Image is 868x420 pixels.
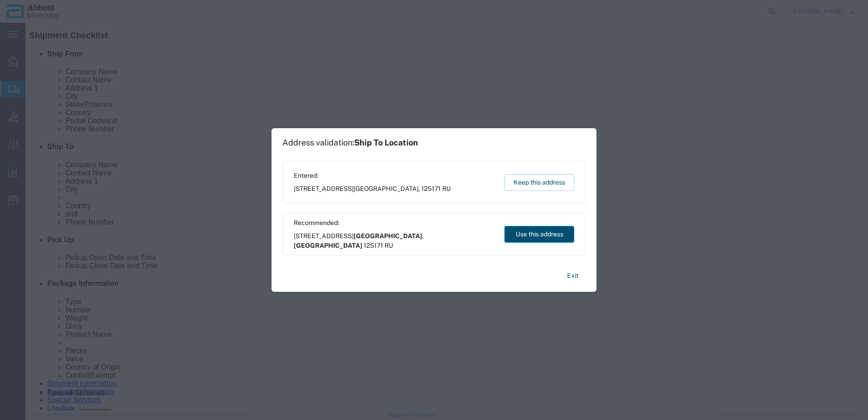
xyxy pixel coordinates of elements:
[354,232,422,240] span: [GEOGRAPHIC_DATA]
[294,218,496,228] span: Recommended:
[294,184,451,194] span: [STREET_ADDRESS] ,
[282,138,418,148] h1: Address validation:
[354,138,418,147] span: Ship To Location
[385,242,393,249] span: RU
[294,171,451,180] span: Entered:
[442,185,451,192] span: RU
[504,226,574,243] button: Use this address
[504,174,574,191] button: Keep this address
[354,185,419,192] span: [GEOGRAPHIC_DATA]
[560,268,586,284] button: Exit
[294,231,496,250] span: [STREET_ADDRESS] ,
[421,185,441,192] span: 125171
[364,242,383,249] span: 125171
[294,242,362,249] span: [GEOGRAPHIC_DATA]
